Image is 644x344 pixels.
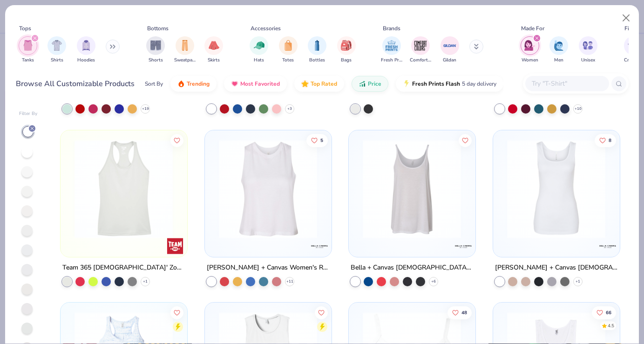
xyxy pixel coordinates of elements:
button: filter button [579,36,597,64]
div: 4.5 [608,322,614,329]
img: trending.gif [177,80,185,88]
img: Hats Image [254,40,264,51]
button: Price [352,76,388,92]
img: Bella + Canvas logo [598,236,617,255]
button: Fresh Prints Flash5 day delivery [396,76,503,92]
span: 48 [461,310,467,315]
span: + 6 [431,278,436,284]
div: filter for Bags [337,36,356,64]
span: Unisex [581,57,595,64]
span: + 11 [286,278,293,284]
span: Skirts [208,57,220,64]
span: Hats [254,57,264,64]
span: Men [554,57,563,64]
span: Sweatpants [174,57,196,64]
img: Bottles Image [312,40,322,51]
span: Most Favorited [240,80,280,88]
div: filter for Comfort Colors [410,36,431,64]
button: filter button [624,36,643,64]
img: Bella + Canvas logo [454,236,473,255]
span: Shorts [149,57,163,64]
span: Trending [187,80,210,88]
img: Fresh Prints Image [385,39,399,53]
span: Fresh Prints Flash [412,80,460,88]
div: filter for Unisex [579,36,597,64]
span: Shirts [51,57,63,64]
img: flash.gif [403,80,410,88]
button: Like [170,306,183,319]
img: Cropped Image [628,40,638,51]
div: Tops [19,24,31,33]
span: + 19 [142,106,149,111]
button: Close [617,9,635,27]
div: Browse All Customizable Products [16,78,135,89]
div: Accessories [251,24,281,33]
button: Top Rated [294,76,344,92]
img: Bags Image [341,40,351,51]
button: filter button [521,36,539,64]
img: Women Image [524,40,535,51]
div: Filter By [19,110,38,117]
img: Unisex Image [583,40,593,51]
img: 70a53b35-e236-4e88-a0ea-07b347a1ee87 [322,139,429,238]
div: filter for Women [521,36,539,64]
span: Bags [341,57,352,64]
button: Like [170,134,183,147]
button: Like [315,306,328,319]
img: e7632774-a38b-41a3-a489-624e4d2c5f71 [214,139,322,238]
button: filter button [204,36,223,64]
div: filter for Totes [279,36,298,64]
img: Shirts Image [52,40,62,51]
img: Hoodies Image [81,40,91,51]
img: Men Image [554,40,564,51]
span: + 3 [287,106,292,111]
img: Bella + Canvas logo [310,236,328,255]
span: Top Rated [311,80,337,88]
span: Price [368,80,381,88]
div: Bella + Canvas [DEMOGRAPHIC_DATA]' Slouchy Tank [351,262,474,273]
div: [PERSON_NAME] + Canvas [DEMOGRAPHIC_DATA]' Micro Ribbed Tank [495,262,618,273]
div: Sort By [145,80,163,88]
img: Skirts Image [209,40,219,51]
button: filter button [381,36,402,64]
button: Like [595,134,616,147]
input: Try "T-Shirt" [531,78,603,89]
img: 52e769fb-bc3f-4eb7-b6d8-a370aef274e1 [358,139,466,238]
button: filter button [308,36,326,64]
img: 1c544495-9d24-479d-be2e-321ec0fff620 [70,139,177,238]
span: Women [522,57,538,64]
button: filter button [19,36,37,64]
span: Bottles [309,57,325,64]
div: filter for Hats [250,36,268,64]
div: filter for Hoodies [77,36,95,64]
button: filter button [549,36,568,64]
button: filter button [47,36,66,64]
span: Gildan [443,57,456,64]
img: 48581f06-9099-4942-81a1-64b5829e626b [502,139,610,238]
img: TopRated.gif [301,80,309,88]
span: Totes [282,57,294,64]
span: Comfort Colors [410,57,431,64]
div: Made For [521,24,544,33]
img: Shorts Image [150,40,161,51]
button: filter button [146,36,165,64]
div: Brands [383,24,400,33]
div: filter for Fresh Prints [381,36,402,64]
div: filter for Bottles [308,36,326,64]
span: Hoodies [77,57,95,64]
button: Like [459,134,472,147]
span: Fresh Prints [381,57,402,64]
span: 5 day delivery [462,79,496,89]
div: Fits [624,24,634,33]
img: Totes Image [283,40,293,51]
img: Team 365 logo [166,236,184,255]
div: Bottoms [147,24,169,33]
button: Trending [170,76,217,92]
img: Comfort Colors Image [414,39,427,53]
img: most_fav.gif [231,80,238,88]
div: filter for Shirts [47,36,66,64]
span: 8 [609,138,611,142]
div: filter for Sweatpants [174,36,196,64]
button: filter button [250,36,268,64]
button: filter button [174,36,196,64]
